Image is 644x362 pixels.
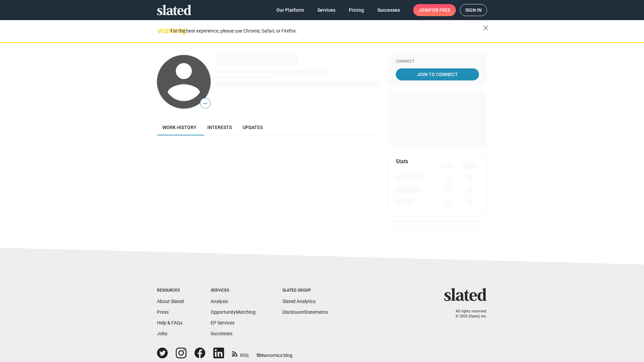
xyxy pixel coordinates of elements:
a: Slated Analytics [282,299,316,304]
span: — [200,99,210,108]
span: Successes [377,4,400,16]
mat-icon: close [482,24,490,32]
div: For the best experience, please use Chrome, Safari, or Firefox. [170,26,483,36]
span: film [257,353,265,358]
span: Join To Connect [397,68,478,80]
a: Pricing [343,4,369,16]
a: EP Services [211,320,234,325]
a: Services [312,4,341,16]
a: Joinfor free [413,4,456,16]
a: OpportunityMatching [211,309,256,315]
span: Interests [207,125,232,130]
a: Successes [372,4,405,16]
span: Services [317,4,335,16]
a: Updates [237,119,268,135]
span: Our Platform [276,4,304,16]
div: Services [211,288,256,293]
a: Sign in [460,4,487,16]
a: filmonomics blog [257,347,292,359]
span: Pricing [349,4,364,16]
a: RSS [232,348,249,359]
a: Help & FAQs [157,320,182,325]
a: Analysis [211,299,228,304]
a: Our Platform [271,4,309,16]
div: Resources [157,288,184,293]
div: Connect [396,59,479,64]
span: Sign in [465,4,482,16]
a: Interests [202,119,237,135]
mat-icon: warning [158,26,166,35]
a: Jobs [157,331,167,336]
a: About Slated [157,299,184,304]
a: Work history [157,119,202,135]
span: for free [429,4,450,16]
span: Updates [243,125,263,130]
span: Join [419,4,450,16]
div: Slated Group [282,288,328,293]
a: Join To Connect [396,68,479,80]
a: Press [157,309,169,315]
a: DisclosureStatements [282,309,328,315]
a: Successes [211,331,232,336]
span: Work history [162,125,197,130]
mat-card-title: Stats [396,158,408,165]
p: All rights reserved. © 2025 Slated, Inc. [448,309,487,319]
